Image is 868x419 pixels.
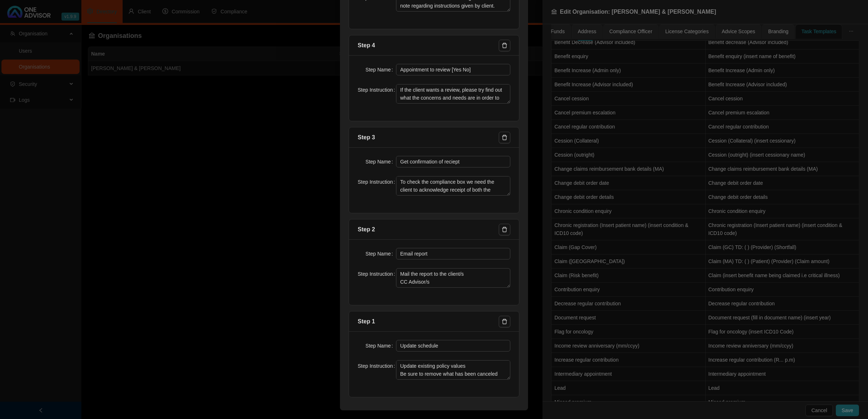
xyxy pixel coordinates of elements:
[502,319,507,324] span: delete
[358,41,499,50] div: Step 4
[358,84,396,96] label: Step Instruction
[502,43,507,48] span: delete
[396,268,511,288] textarea: Mail the report to the client/s CC Advisor/s
[358,225,499,234] div: Step 2
[358,176,396,188] label: Step Instruction
[502,227,507,232] span: delete
[396,176,511,196] textarea: To check the compliance box we need the client to acknowledge receipt of both the schedule and th...
[366,248,396,259] label: Step Name
[358,317,499,326] div: Step 1
[396,84,511,104] textarea: If the client wants a review, please try find out what the concerns and needs are in order to bes...
[502,135,507,140] span: delete
[358,268,396,280] label: Step Instruction
[366,340,396,352] label: Step Name
[358,360,396,372] label: Step Instruction
[358,133,499,142] div: Step 3
[396,360,511,380] textarea: Update existing policy values Be sure to remove what has been canceled and add anything new since...
[366,64,396,75] label: Step Name
[366,156,396,167] label: Step Name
